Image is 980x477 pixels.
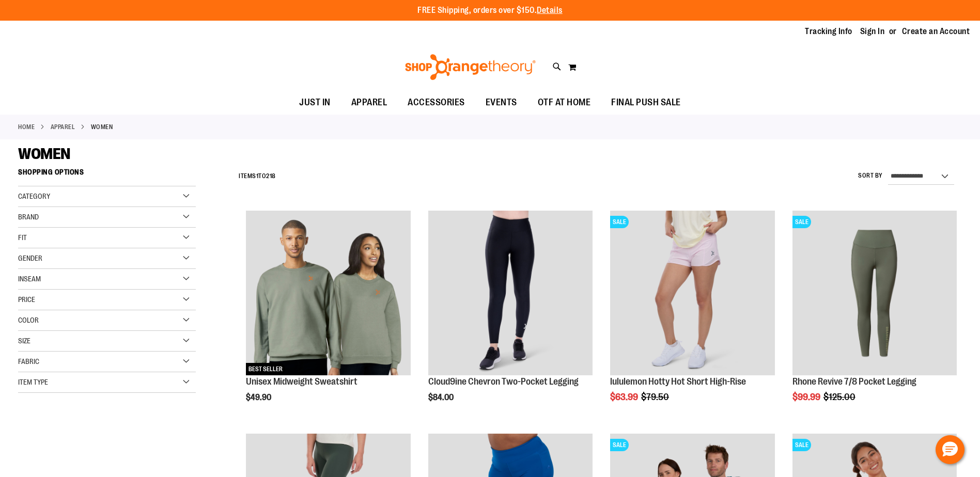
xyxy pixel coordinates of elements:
[792,392,822,402] span: $99.99
[792,211,957,376] a: Rhone Revive 7/8 Pocket LeggingSALE
[408,91,465,114] span: ACCESSORIES
[428,211,593,376] a: Cloud9ine Chevron Two-Pocket Legging
[792,439,811,451] span: SALE
[527,91,601,115] a: OTF AT HOME
[18,316,39,324] span: Color
[611,91,681,114] span: FINAL PUSH SALE
[18,337,30,345] span: Size
[18,295,35,304] span: Price
[246,376,357,387] a: Unisex Midweight Sweatshirt
[610,211,774,376] a: lululemon Hotty Hot Short High-RiseSALE
[397,91,475,115] a: ACCESSORIES
[641,392,671,402] span: $79.50
[403,54,537,80] img: Shop Orangetheory
[601,91,691,115] a: FINAL PUSH SALE
[239,168,276,184] h2: Items to
[428,211,593,375] img: Cloud9ine Chevron Two-Pocket Legging
[610,376,746,387] a: lululemon Hotty Hot Short High-Rise
[537,6,563,15] a: Details
[428,393,455,402] span: $84.00
[246,211,410,376] a: Unisex Midweight SweatshirtBEST SELLER
[241,205,415,428] div: product
[538,91,591,114] span: OTF AT HOME
[18,213,39,221] span: Brand
[936,435,965,464] button: Hello, have a question? Let’s chat.
[787,205,962,428] div: product
[792,376,916,387] a: Rhone Revive 7/8 Pocket Legging
[18,163,196,186] strong: Shopping Options
[860,26,885,37] a: Sign In
[18,145,70,163] span: WOMEN
[246,393,273,402] span: $49.90
[423,205,598,428] div: product
[18,192,50,200] span: Category
[902,26,970,37] a: Create an Account
[341,91,398,114] a: APPAREL
[417,5,563,17] p: FREE Shipping, orders over $150.
[256,172,259,180] span: 1
[246,363,285,375] span: BEST SELLER
[428,376,579,387] a: Cloud9ine Chevron Two-Pocket Legging
[91,122,113,132] strong: WOMEN
[18,357,39,365] span: Fabric
[486,91,517,114] span: EVENTS
[18,254,42,262] span: Gender
[805,26,852,37] a: Tracking Info
[289,91,341,115] a: JUST IN
[610,392,640,402] span: $63.99
[246,211,410,375] img: Unisex Midweight Sweatshirt
[18,378,48,386] span: Item Type
[475,91,527,115] a: EVENTS
[18,233,27,242] span: Fit
[792,216,811,228] span: SALE
[18,275,41,283] span: Inseam
[266,172,276,180] span: 218
[610,216,629,228] span: SALE
[605,205,780,428] div: product
[18,122,35,132] a: Home
[610,439,629,451] span: SALE
[858,171,883,180] label: Sort By
[351,91,387,114] span: APPAREL
[610,211,774,375] img: lululemon Hotty Hot Short High-Rise
[299,91,331,114] span: JUST IN
[823,392,857,402] span: $125.00
[792,211,957,375] img: Rhone Revive 7/8 Pocket Legging
[51,122,75,132] a: APPAREL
